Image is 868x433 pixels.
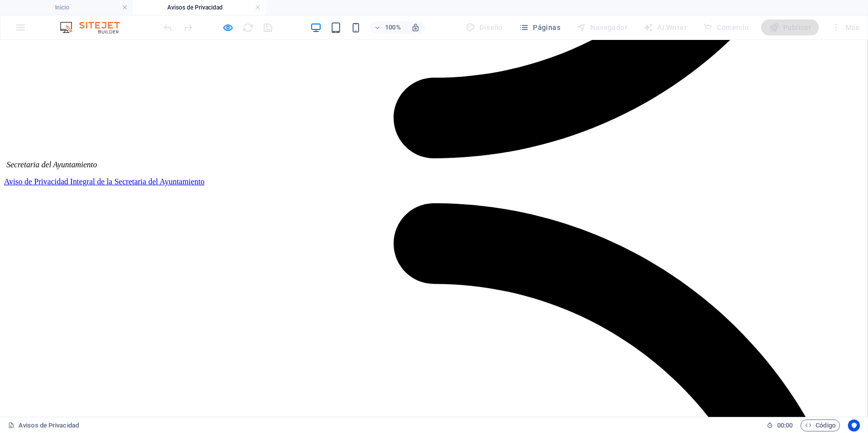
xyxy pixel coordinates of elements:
[784,422,786,429] span: :
[4,137,205,146] a: Aviso de Privacidad Integral de la Secretaria del Ayuntamiento
[370,21,406,33] button: 100%
[411,23,420,32] i: Al redimensionar, ajustar el nivel de zoom automáticamente para ajustarse al dispositivo elegido.
[461,19,507,35] div: Diseño (Ctrl+Alt+Y)
[515,19,564,35] button: Páginas
[801,420,840,432] button: Código
[767,420,793,432] h6: Tiempo de la sesión
[777,420,793,432] span: 00 00
[519,22,560,32] span: Páginas
[848,420,860,432] button: Usercentrics
[57,21,132,33] img: Editor Logo
[133,2,266,13] h4: Avisos de Privacidad
[6,120,97,129] em: Secretaria del Ayuntamiento
[805,420,836,432] span: Código
[385,21,401,33] h6: 100%
[8,420,79,432] a: Haz clic para cancelar la selección y doble clic para abrir páginas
